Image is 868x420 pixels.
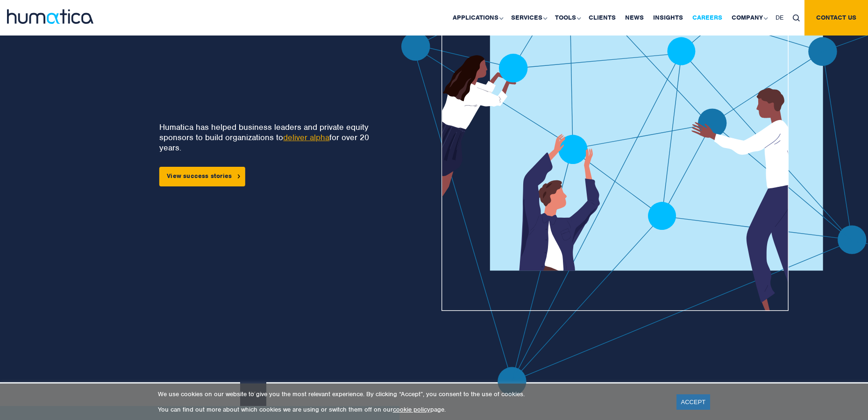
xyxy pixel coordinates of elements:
[283,132,329,142] a: deliver alpha
[7,9,93,24] img: logo
[676,394,711,410] a: ACCEPT
[158,406,665,413] p: You can find out more about which cookies we are using or switch them off on our page.
[158,390,665,398] p: We use cookies on our website to give you the most relevant experience. By clicking “Accept”, you...
[776,14,783,21] span: DE
[159,122,370,153] p: Humatica has helped business leaders and private equity sponsors to build organizations to for ov...
[237,174,240,178] img: arrowicon
[393,406,430,413] a: cookie policy
[793,14,800,21] img: search_icon
[159,167,245,186] a: View success stories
